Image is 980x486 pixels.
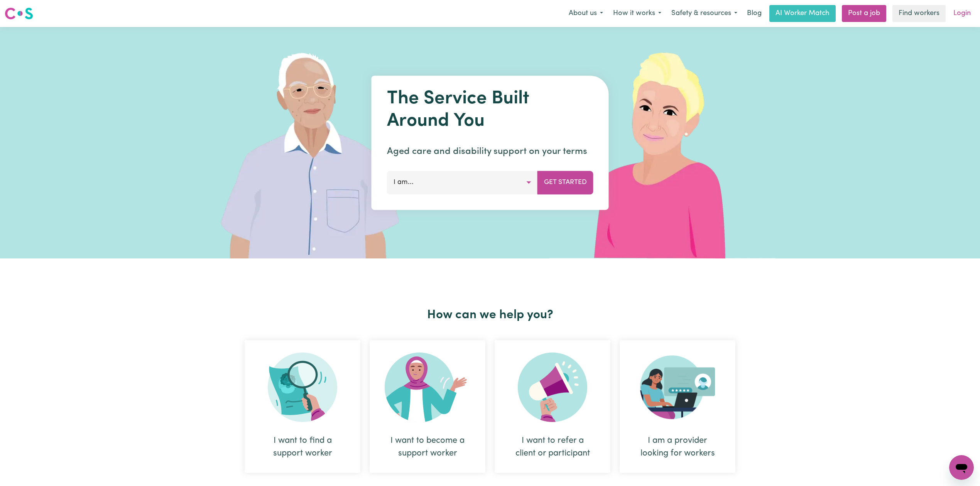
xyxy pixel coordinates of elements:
button: I am... [387,171,538,194]
div: I want to refer a client or participant [495,340,610,473]
button: Get Started [537,171,593,194]
button: About us [564,5,608,22]
a: Login [949,5,975,22]
a: Blog [742,5,766,22]
h2: How can we help you? [240,308,740,322]
img: Provider [640,353,715,422]
div: I want to refer a client or participant [513,434,592,460]
div: I want to find a support worker [263,434,342,460]
div: I want to become a support worker [388,434,467,460]
iframe: Button to launch messaging window [949,455,974,480]
div: I am a provider looking for workers [638,434,717,460]
img: Careseekers logo [5,7,33,20]
div: I am a provider looking for workers [620,340,735,473]
a: Find workers [892,5,946,22]
button: How it works [608,5,666,22]
a: AI Worker Match [769,5,836,22]
img: Become Worker [385,353,470,422]
img: Search [268,353,337,422]
h1: The Service Built Around You [387,88,593,132]
img: Refer [518,353,587,422]
div: I want to become a support worker [370,340,485,473]
button: Safety & resources [666,5,742,22]
a: Careseekers logo [5,5,33,22]
p: Aged care and disability support on your terms [387,145,593,159]
a: Post a job [842,5,886,22]
div: I want to find a support worker [245,340,360,473]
